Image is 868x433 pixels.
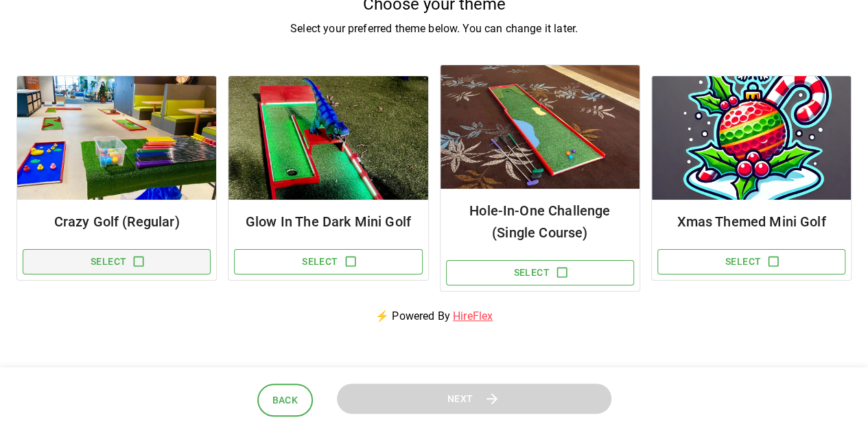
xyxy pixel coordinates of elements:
[663,211,840,233] h6: Xmas Themed Mini Golf
[451,200,629,244] h6: Hole-In-One Challenge (Single Course)
[234,249,422,274] button: Select
[272,392,298,409] span: Back
[359,292,509,341] p: ⚡ Powered By
[652,76,851,200] img: Package
[257,384,314,417] button: Back
[337,384,611,414] button: Next
[446,260,634,285] button: Select
[16,21,852,37] p: Select your preferred theme below. You can change it later.
[453,309,493,323] a: HireFlex
[239,211,417,233] h6: Glow In The Dark Mini Golf
[228,76,427,200] img: Package
[17,76,216,200] img: Package
[441,65,640,189] img: Package
[23,249,211,274] button: Select
[28,211,205,233] h6: Crazy Golf (Regular)
[657,249,845,274] button: Select
[447,390,473,408] span: Next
